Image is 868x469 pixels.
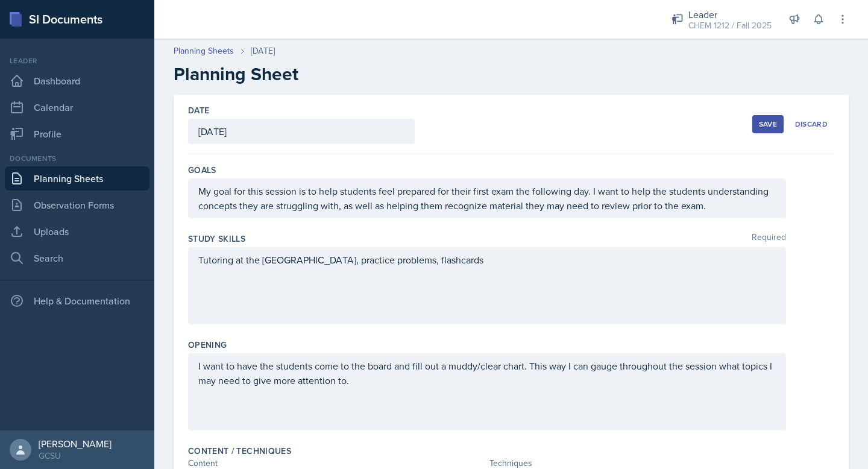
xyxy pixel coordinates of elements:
[788,115,834,133] button: Discard
[688,7,772,22] div: Leader
[688,19,772,32] div: CHEM 1212 / Fall 2025
[5,166,149,190] a: Planning Sheets
[759,119,777,129] div: Save
[174,63,849,85] h2: Planning Sheet
[188,445,291,457] label: Content / Techniques
[5,55,149,66] div: Leader
[39,438,112,450] div: [PERSON_NAME]
[188,233,245,245] label: Study Skills
[251,45,275,57] div: [DATE]
[174,45,234,57] a: Planning Sheets
[752,115,784,133] button: Save
[188,339,227,351] label: Opening
[5,153,149,164] div: Documents
[188,104,209,116] label: Date
[198,184,776,213] p: My goal for this session is to help students feel prepared for their first exam the following day...
[5,95,149,119] a: Calendar
[5,219,149,244] a: Uploads
[198,253,776,267] p: Tutoring at the [GEOGRAPHIC_DATA], practice problems, flashcards
[5,193,149,217] a: Observation Forms
[752,233,786,245] span: Required
[198,359,776,388] p: I want to have the students come to the board and fill out a muddy/clear chart. This way I can ga...
[795,119,828,129] div: Discard
[188,164,216,176] label: Goals
[5,289,149,313] div: Help & Documentation
[5,69,149,93] a: Dashboard
[39,450,112,462] div: GCSU
[5,246,149,270] a: Search
[5,122,149,146] a: Profile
